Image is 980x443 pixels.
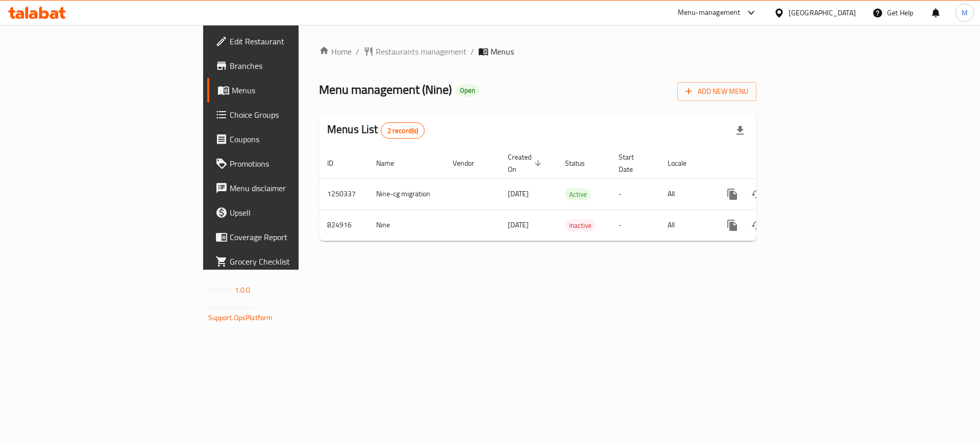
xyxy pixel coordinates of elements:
[207,249,367,274] a: Grocery Checklist
[208,283,233,297] span: Version:
[207,176,367,200] a: Menu disclaimer
[207,200,367,225] a: Upsell
[610,178,659,210] td: -
[678,7,741,19] div: Menu-management
[319,148,826,241] table: enhanced table
[230,60,359,72] span: Branches
[232,84,359,96] span: Menus
[235,283,251,297] span: 1.0.0
[508,151,545,175] span: Created On
[659,178,712,210] td: All
[207,29,367,54] a: Edit Restaurant
[720,182,745,206] button: more
[230,206,359,219] span: Upsell
[668,157,700,169] span: Locale
[720,213,745,238] button: more
[363,45,467,58] a: Restaurants management
[208,301,255,314] span: Get support on:
[327,157,347,169] span: ID
[565,157,598,169] span: Status
[677,82,756,101] button: Add New Menu
[745,213,769,238] button: Change Status
[207,102,367,127] a: Choice Groups
[207,78,367,102] a: Menus
[368,178,445,210] td: Nine-cg migration
[327,122,425,139] h2: Menus List
[508,187,529,200] span: [DATE]
[230,35,359,47] span: Edit Restaurant
[207,54,367,78] a: Branches
[453,157,487,169] span: Vendor
[376,45,467,58] span: Restaurants management
[491,45,514,58] span: Menus
[565,188,591,200] div: Active
[728,118,752,143] div: Export file
[368,210,445,241] td: Nine
[565,220,596,231] span: Inactive
[319,78,452,101] span: Menu management ( Nine )
[619,151,647,175] span: Start Date
[962,7,968,18] span: M
[610,210,659,241] td: -
[230,231,359,243] span: Coverage Report
[230,133,359,145] span: Coupons
[565,189,591,200] span: Active
[565,219,596,231] div: Inactive
[207,225,367,249] a: Coverage Report
[712,148,826,179] th: Actions
[471,45,474,58] li: /
[659,210,712,241] td: All
[685,85,748,98] span: Add New Menu
[207,151,367,176] a: Promotions
[230,182,359,194] span: Menu disclaimer
[207,127,367,151] a: Coupons
[456,86,479,95] span: Open
[230,255,359,268] span: Grocery Checklist
[508,218,529,231] span: [DATE]
[319,45,756,58] nav: breadcrumb
[208,311,273,324] a: Support.OpsPlatform
[381,126,425,136] span: 2 record(s)
[381,122,425,139] div: Total records count
[376,157,407,169] span: Name
[230,109,359,121] span: Choice Groups
[230,158,359,170] span: Promotions
[789,7,856,18] div: [GEOGRAPHIC_DATA]
[456,85,479,97] div: Open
